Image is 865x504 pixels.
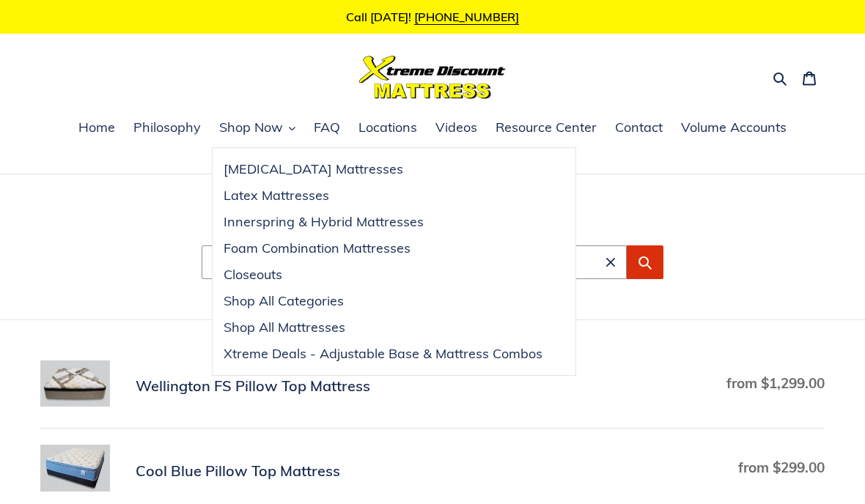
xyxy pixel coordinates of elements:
[202,245,627,279] input: Search
[435,119,477,136] span: Videos
[627,245,663,279] button: Submit
[224,345,542,363] span: Xtreme Deals - Adjustable Base & Mattress Combos
[358,119,417,136] span: Locations
[213,341,553,367] a: Xtreme Deals - Adjustable Base & Mattress Combos
[213,156,553,182] a: [MEDICAL_DATA] Mattresses
[224,213,424,231] span: Innerspring & Hybrid Mattresses
[213,288,553,314] a: Shop All Categories
[428,117,485,139] a: Videos
[608,117,670,139] a: Contact
[213,209,553,235] a: Innerspring & Hybrid Mattresses
[314,119,340,136] span: FAQ
[213,182,553,209] a: Latex Mattresses
[224,292,344,310] span: Shop All Categories
[224,187,329,204] span: Latex Mattresses
[602,253,619,271] button: Clear search term
[359,56,506,99] img: Xtreme Discount Mattress
[615,119,663,136] span: Contact
[219,119,283,136] span: Shop Now
[212,117,303,139] button: Shop Now
[351,117,424,139] a: Locations
[40,215,825,232] h1: 10 results for “pillow”
[674,117,794,139] a: Volume Accounts
[488,117,604,139] a: Resource Center
[306,117,347,139] a: FAQ
[681,119,787,136] span: Volume Accounts
[78,119,115,136] span: Home
[40,445,825,497] a: Cool Blue Pillow Top Mattress
[71,117,122,139] a: Home
[126,117,208,139] a: Philosophy
[224,266,282,283] span: Closeouts
[496,119,597,136] span: Resource Center
[213,314,553,341] a: Shop All Mattresses
[40,360,825,412] a: Wellington FS Pillow Top Mattress
[133,119,201,136] span: Philosophy
[224,319,345,336] span: Shop All Mattresses
[213,235,553,262] a: Foam Combination Mattresses
[213,262,553,288] a: Closeouts
[224,160,403,178] span: [MEDICAL_DATA] Mattresses
[224,240,411,257] span: Foam Combination Mattresses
